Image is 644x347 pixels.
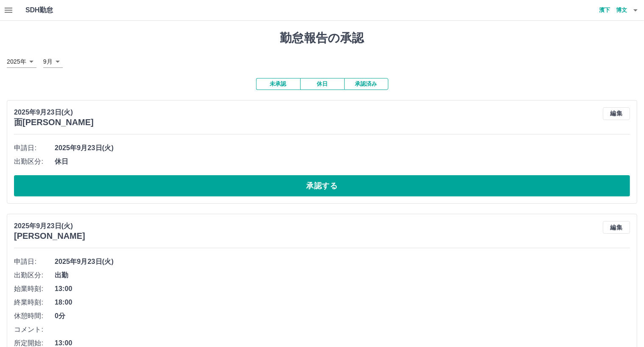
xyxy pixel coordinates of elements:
span: 休憩時間: [14,311,55,321]
span: 申請日: [14,257,55,267]
p: 2025年9月23日(火) [14,107,94,118]
span: 休日 [55,157,630,167]
div: 2025年 [7,56,36,68]
button: 未承認 [256,78,300,90]
span: 始業時刻: [14,284,55,294]
button: 編集 [603,107,630,120]
button: 承認済み [344,78,388,90]
div: 9月 [43,56,63,68]
button: 休日 [300,78,344,90]
span: 13:00 [55,284,630,294]
span: 申請日: [14,143,55,153]
span: 出勤区分: [14,270,55,280]
span: 終業時刻: [14,297,55,308]
h3: 面[PERSON_NAME] [14,118,94,127]
span: 2025年9月23日(火) [55,143,630,153]
span: コメント: [14,325,55,335]
button: 承認する [14,175,630,196]
span: 0分 [55,311,630,321]
h1: 勤怠報告の承認 [7,31,637,45]
span: 18:00 [55,297,630,308]
span: 出勤 [55,270,630,280]
h3: [PERSON_NAME] [14,231,85,241]
span: 出勤区分: [14,157,55,167]
p: 2025年9月23日(火) [14,221,85,231]
button: 編集 [603,221,630,234]
span: 2025年9月23日(火) [55,257,630,267]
